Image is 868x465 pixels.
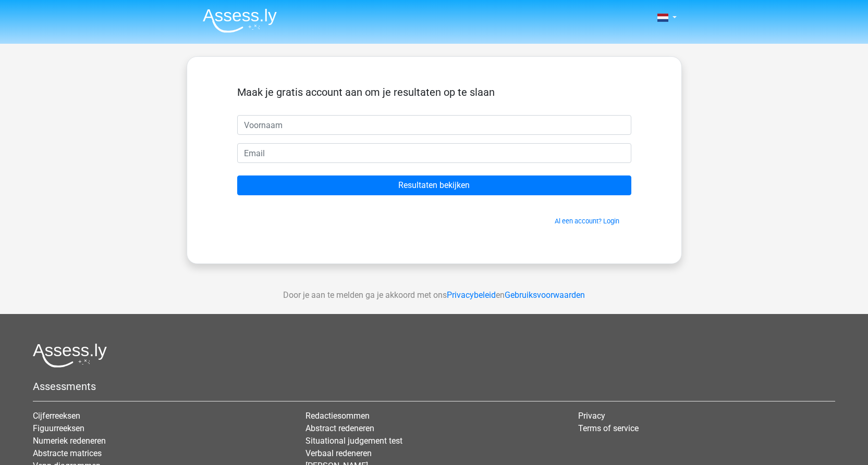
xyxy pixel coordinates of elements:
a: Privacy [578,411,605,421]
a: Gebruiksvoorwaarden [505,290,585,300]
a: Terms of service [578,423,639,433]
a: Al een account? Login [555,217,619,225]
a: Cijferreeksen [33,411,80,421]
input: Voornaam [237,115,631,135]
a: Redactiesommen [305,411,370,421]
input: Resultaten bekijken [237,175,631,195]
a: Numeriek redeneren [33,436,106,446]
a: Figuurreeksen [33,423,84,433]
a: Privacybeleid [447,290,496,300]
h5: Maak je gratis account aan om je resultaten op te slaan [237,86,631,98]
a: Abstract redeneren [305,423,374,433]
a: Verbaal redeneren [305,448,372,458]
h5: Assessments [33,380,835,393]
img: Assessly logo [33,343,107,368]
a: Abstracte matrices [33,448,102,458]
img: Assessly [203,8,277,33]
a: Situational judgement test [305,436,402,446]
input: Email [237,143,631,163]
